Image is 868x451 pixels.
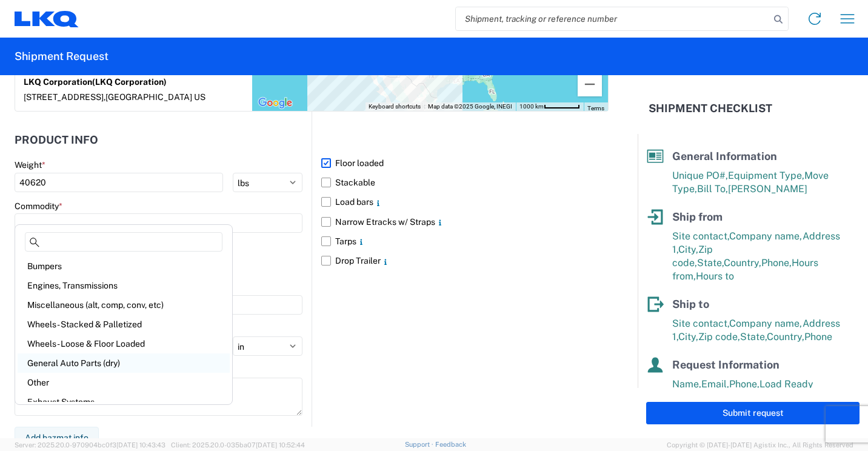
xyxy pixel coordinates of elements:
span: Bill To, [697,183,728,195]
span: Server: 2025.20.0-970904bc0f3 [15,441,165,449]
span: Unique PO#, [672,170,728,181]
label: Narrow Etracks w/ Straps [321,212,609,232]
span: Company name, [729,318,803,329]
label: Load bars [321,192,609,212]
span: [GEOGRAPHIC_DATA] US [105,92,205,102]
a: Terms [587,105,604,112]
span: Ship from [672,210,723,223]
span: [STREET_ADDRESS], [24,92,105,102]
span: (LKQ Corporation) [92,77,167,87]
span: State, [697,257,724,269]
button: Map Scale: 1000 km per 56 pixels [516,102,584,111]
label: Floor loaded [321,153,609,173]
label: Drop Trailer [321,251,609,270]
div: Other [18,373,230,392]
button: Zoom out [578,72,602,96]
span: Email, [701,378,729,390]
span: Site contact, [672,318,729,329]
img: Google [255,95,295,111]
span: General Information [672,150,777,162]
span: Ship to [672,298,709,310]
div: Wheels - Stacked & Palletized [18,315,230,334]
label: Commodity [15,201,62,212]
h2: Product Info [15,134,98,146]
span: Company name, [729,230,803,242]
span: 1000 km [519,103,544,110]
span: Map data ©2025 Google, INEGI [428,103,512,110]
span: Country, [767,331,804,342]
strong: LKQ Corporation [24,77,167,87]
span: [DATE] 10:52:44 [256,441,305,449]
label: Tarps [321,232,609,251]
span: [PERSON_NAME] [728,183,807,195]
span: Site contact, [672,230,729,242]
button: Submit request [646,402,860,424]
span: City, [678,244,698,255]
a: Feedback [435,441,466,448]
span: Client: 2025.20.0-035ba07 [171,441,305,449]
input: Shipment, tracking or reference number [456,7,770,30]
a: Support [405,441,435,448]
span: Phone [804,331,832,342]
span: Hours to [696,270,734,282]
div: General Auto Parts (dry) [18,353,230,373]
span: Phone, [761,257,792,269]
span: Equipment Type, [728,170,804,181]
div: Exhaust Systems [18,392,230,412]
div: Wheels - Loose & Floor Loaded [18,334,230,353]
label: Weight [15,159,45,170]
div: Bumpers [18,256,230,276]
h2: Shipment Request [15,49,109,64]
span: [DATE] 10:43:43 [116,441,165,449]
span: Request Information [672,358,780,371]
label: Stackable [321,173,609,192]
button: Keyboard shortcuts [369,102,421,111]
h2: Shipment Checklist [649,101,772,116]
span: State, [740,331,767,342]
span: Zip code, [698,331,740,342]
div: Miscellaneous (alt, comp, conv, etc) [18,295,230,315]
div: Engines, Transmissions [18,276,230,295]
span: Country, [724,257,761,269]
span: Copyright © [DATE]-[DATE] Agistix Inc., All Rights Reserved [667,439,853,450]
a: Open this area in Google Maps (opens a new window) [255,95,295,111]
span: Phone, [729,378,760,390]
span: Name, [672,378,701,390]
button: Add hazmat info [15,427,99,449]
span: City, [678,331,698,342]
